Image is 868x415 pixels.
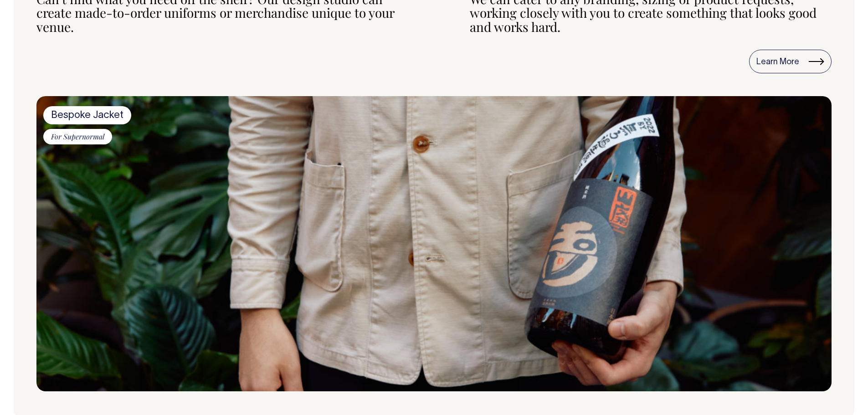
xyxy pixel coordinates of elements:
span: Bespoke Jacket [43,106,131,124]
span: For Supernormal [43,129,112,144]
a: Learn More [749,50,832,73]
img: Bespoke [36,96,832,391]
